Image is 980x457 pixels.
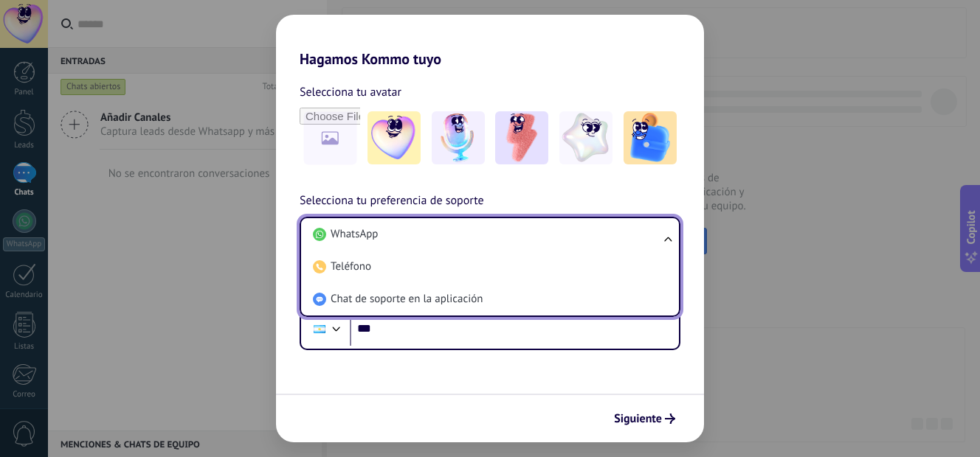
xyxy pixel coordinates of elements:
[331,259,371,274] span: Teléfono
[276,15,704,68] h2: Hagamos Kommo tuyo
[495,111,548,164] img: -3.jpeg
[614,414,662,424] span: Siguiente
[367,111,421,164] img: -1.jpeg
[300,192,484,211] span: Selecciona tu preferencia de soporte
[432,111,485,164] img: -2.jpeg
[300,83,401,102] span: Selecciona tu avatar
[607,406,682,431] button: Siguiente
[331,292,483,307] span: Chat de soporte en la aplicación
[306,313,334,344] div: Argentina: + 54
[331,227,378,242] span: WhatsApp
[624,111,677,164] img: -5.jpeg
[559,111,612,164] img: -4.jpeg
